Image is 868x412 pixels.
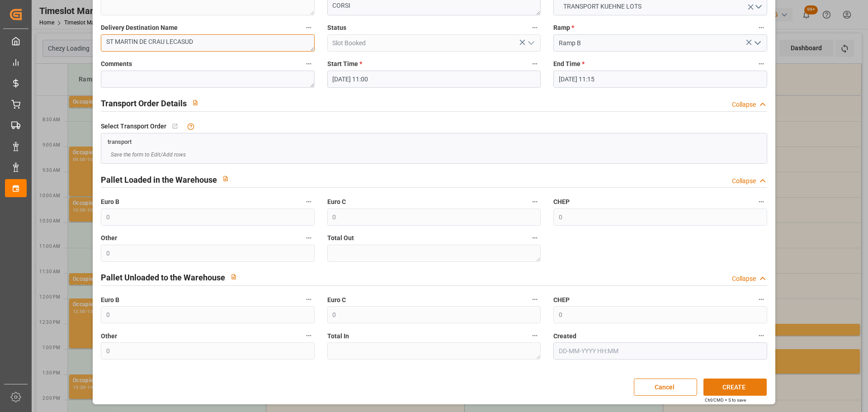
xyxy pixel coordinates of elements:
input: DD-MM-YYYY HH:MM [553,71,767,88]
textarea: ST MARTIN DE CRAU LECASUD [101,34,314,52]
button: Cancel [634,379,697,396]
span: Euro C [327,197,346,207]
span: Total In [327,331,349,341]
button: CHEP [755,294,767,305]
button: Comments [303,58,315,70]
button: open menu [750,36,764,50]
button: open menu [524,36,538,50]
input: Type to search/select [553,34,767,52]
button: Delivery Destination Name [303,22,315,33]
button: Total In [529,330,541,341]
button: View description [225,268,242,285]
h2: Pallet Loaded in the Warehouse [101,174,217,186]
span: Euro B [101,295,119,305]
span: CHEP [553,197,570,207]
span: Start Time [327,59,362,69]
span: transport [108,138,132,145]
span: Created [553,331,576,341]
span: CHEP [553,295,570,305]
h2: Pallet Unloaded to the Warehouse [101,271,225,284]
input: DD-MM-YYYY HH:MM [327,71,541,88]
button: CHEP [755,196,767,208]
div: Collapse [732,100,756,109]
button: Euro B [303,294,315,305]
span: Euro B [101,197,119,207]
button: Start Time * [529,58,541,70]
button: Status [529,22,541,33]
span: Other [101,233,117,243]
button: Other [303,330,315,341]
span: TRANSPORT KUEHNE LOTS [559,2,646,11]
button: Total Out [529,232,541,244]
input: Type to search/select [327,34,541,52]
button: Euro C [529,294,541,305]
span: Other [101,331,117,341]
span: Euro C [327,295,346,305]
button: View description [217,170,234,187]
div: Collapse [732,176,756,186]
button: Created [755,330,767,341]
button: Euro B [303,196,315,208]
span: End Time [553,59,585,69]
span: Select Transport Order [101,122,166,131]
div: Collapse [732,274,756,284]
span: Comments [101,59,132,69]
a: transport [108,137,132,145]
span: Ramp [553,23,574,33]
span: Status [327,23,346,33]
button: Other [303,232,315,244]
input: DD-MM-YYYY HH:MM [553,342,767,360]
span: Delivery Destination Name [101,23,178,33]
button: View description [187,94,204,111]
div: Ctrl/CMD + S to save [705,397,746,403]
button: CREATE [703,379,767,396]
h2: Transport Order Details [101,97,187,109]
button: End Time * [755,58,767,70]
span: Save the form to Edit/Add rows [111,151,186,159]
button: Ramp * [755,22,767,33]
button: Euro C [529,196,541,208]
span: Total Out [327,233,354,243]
